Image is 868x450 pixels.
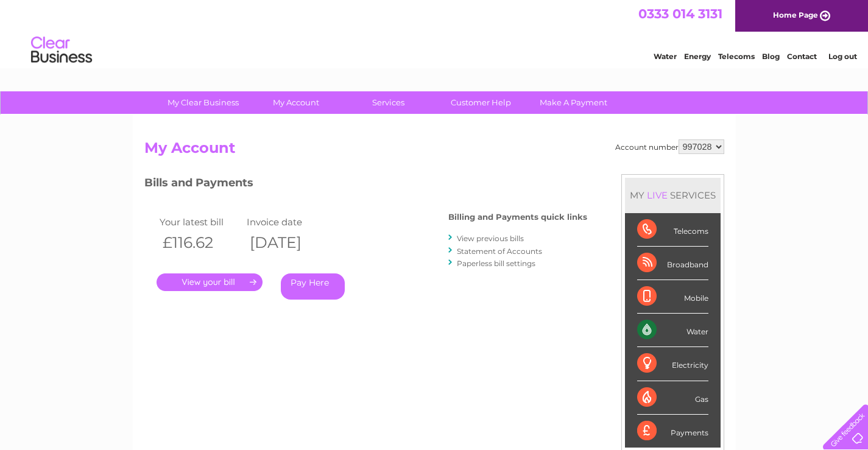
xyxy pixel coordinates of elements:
div: Gas [637,381,708,415]
img: logo.png [30,32,93,69]
div: MY SERVICES [625,178,721,213]
a: Customer Help [431,91,531,114]
a: Energy [684,52,711,61]
div: Telecoms [637,213,708,247]
a: Pay Here [281,273,345,300]
div: Mobile [637,280,708,314]
a: Services [338,91,439,114]
a: My Account [245,91,346,114]
div: Broadband [637,247,708,280]
th: £116.62 [157,230,244,255]
a: My Clear Business [153,91,253,114]
a: Statement of Accounts [457,247,542,256]
div: Clear Business is a trading name of Verastar Limited (registered in [GEOGRAPHIC_DATA] No. 3667643... [147,7,722,59]
h2: My Account [144,139,724,163]
a: Water [654,52,677,61]
div: Water [637,314,708,347]
td: Invoice date [244,214,331,230]
a: Blog [762,52,780,61]
div: LIVE [644,189,670,201]
div: Electricity [637,347,708,381]
h3: Bills and Payments [144,174,587,195]
td: Your latest bill [157,214,244,230]
a: . [157,273,263,291]
a: Log out [828,52,857,61]
a: Paperless bill settings [457,259,535,268]
a: Make A Payment [523,91,624,114]
div: Account number [615,139,724,154]
a: Contact [787,52,817,61]
a: 0333 014 3131 [638,6,722,21]
th: [DATE] [244,230,331,255]
a: Telecoms [718,52,755,61]
a: View previous bills [457,234,524,243]
h4: Billing and Payments quick links [448,213,587,222]
div: Payments [637,415,708,448]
